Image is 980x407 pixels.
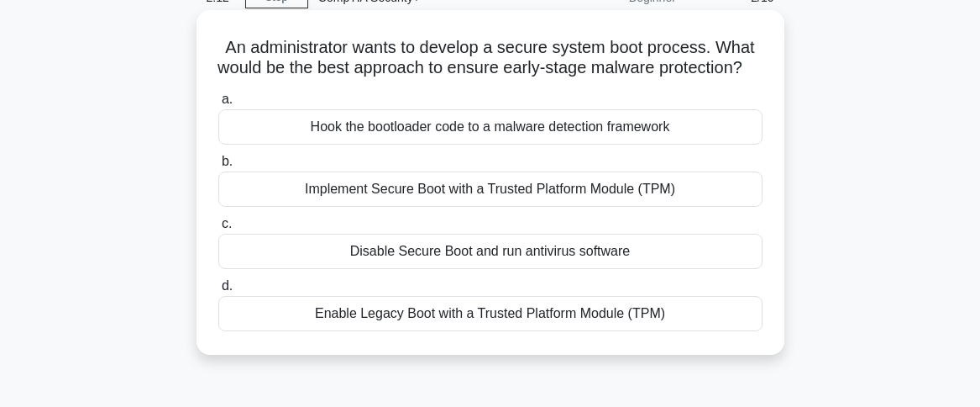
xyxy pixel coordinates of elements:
div: Disable Secure Boot and run antivirus software [218,234,763,269]
div: Implement Secure Boot with a Trusted Platform Module (TPM) [218,172,763,207]
div: Enable Legacy Boot with a Trusted Platform Module (TPM) [218,296,763,331]
span: d. [222,278,233,293]
span: c. [222,216,232,230]
div: Hook the bootloader code to a malware detection framework [218,109,763,145]
span: b. [222,154,233,168]
h5: An administrator wants to develop a secure system boot process. What would be the best approach t... [217,37,764,79]
span: a. [222,92,233,106]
